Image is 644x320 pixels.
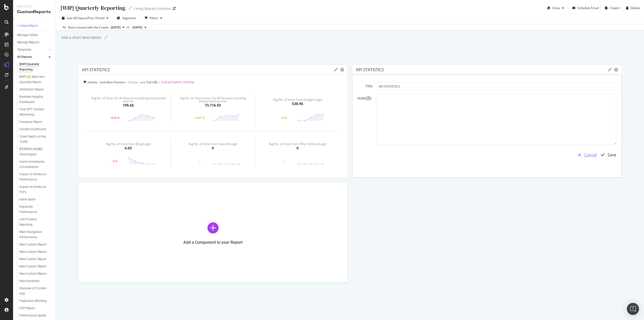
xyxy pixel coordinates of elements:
div: + Create Report [17,23,38,28]
button: Delete [624,4,640,12]
div: PDP Report [19,306,35,311]
div: 0 [212,146,214,151]
a: New Custom Report [19,242,52,247]
button: Cancel [575,149,597,161]
i: Edit report name [129,6,132,10]
div: Title [357,84,373,89]
a: Home Accessories Consolidation [19,159,52,170]
span: 2025 Jul. 4th [133,25,142,30]
a: Business Insights Dashboard [19,94,52,105]
div: Reports [17,4,52,9]
div: New Custom Report [19,249,47,255]
div: Chat GPT Content Monitoring [19,107,49,117]
div: Avg No. of Visits from Other AI Bots (Logs) [269,143,326,146]
div: Impact of Inlinks on PLPs [19,184,48,195]
div: [WIP] Quarterly Reporting [19,62,48,72]
a: [PERSON_NAME] Store Impact [19,147,52,157]
a: New Custom Report [19,249,52,255]
button: Save [598,149,616,161]
a: Main Navigation Performance [19,229,52,240]
a: PDP Report [19,306,52,311]
span: 2025 Aug. 25th [111,25,120,30]
div: KPI STATISTICS [356,67,384,72]
a: New Custom Report [19,271,52,276]
a: [WIP] Quarterly Reporting [19,62,52,72]
div: KPI STATISTICS [82,67,110,72]
div: - [186,160,213,162]
div: Main Navigation Performance [19,229,49,240]
a: Link Position Reporting [19,217,52,227]
a: Overview of Content Hub [19,286,52,296]
a: Pagination Blocking [19,298,52,304]
span: = [126,80,128,84]
div: -0 % [102,160,128,162]
a: Impact of Inlinks on Performance [19,172,52,182]
a: [WIP] 🧭 Main Nav Quarterly Report [19,74,52,85]
div: - [271,160,297,162]
span: Inlinks - Link Main Position [89,80,125,84]
div: Avg No. of Visits from OpenAI (Logs) [188,143,237,146]
div: Data crossed with the Crawls [68,25,109,30]
div: Attribution Report [19,87,44,92]
a: Manage Reports [17,40,52,45]
div: Crawl Depth vs Avg Traffic [19,134,48,145]
a: Manage Tables [17,32,52,38]
div: Export [611,6,620,10]
div: Save [608,152,616,158]
button: [DATE] [131,24,148,30]
button: Last 28 DaysvsPrev. Period [60,14,110,22]
div: Schedule Email [577,6,599,10]
span: Last 28 Days [67,16,85,20]
a: New Custom Report [19,264,52,269]
div: Avg No. of Visits from Bing (Logs) [106,143,151,146]
span: vs Prev. Period [85,16,104,20]
span: [URL][DOMAIN_NAME] [161,80,193,84]
button: Clone [545,4,566,12]
div: New Keywords [19,278,39,284]
div: Manage Tables [17,32,38,38]
div: Filters [150,16,158,20]
a: Performance Speed [19,313,52,318]
span: and [140,80,145,84]
div: Manage Reports [17,40,39,45]
button: Export [603,4,620,12]
span: Header [128,80,139,84]
a: Chat GPT Content Monitoring [19,107,52,117]
a: Templates [17,47,47,52]
span: vs [127,25,131,29]
div: 538.96 [292,101,303,106]
div: New Custom Report [19,264,47,269]
a: Content Dashboard [19,127,52,132]
div: 0 [297,146,299,151]
div: +0.87 % [186,117,213,119]
a: Attribution Report [19,87,52,92]
div: 195.65 [123,103,134,108]
div: All Reports [17,54,32,60]
button: Segments [115,14,138,22]
i: Edit report name [104,36,108,39]
a: Crawl Depth vs Avg Traffic [19,134,52,145]
div: New Custom Report [19,257,47,262]
div: Clone [552,6,560,10]
a: All Reports [17,54,47,60]
div: Draper Store Impact [19,147,49,157]
div: Delete [631,6,640,10]
div: Avg No. of Clicks On All Devices excluding anonymized queries [89,97,168,103]
div: Living Spaces Furniture [134,6,171,11]
div: +0 % [271,117,297,119]
div: Open Intercom Messenger [627,303,639,315]
div: [WIP] 🧭 Main Nav Quarterly Report [19,74,49,85]
div: Overview of Content Hub [19,286,48,296]
button: Filters [143,14,164,22]
div: Home Accessories Consolidation [19,159,49,170]
button: [DATE] [109,24,127,30]
div: Pagination Blocking [19,298,47,304]
span: Segments [122,16,136,20]
div: [WIP] Quarterly Reporting [60,4,126,12]
a: Keywords Performance [19,204,52,215]
div: Add a short description [61,35,101,40]
div: Impact of Inlinks on Performance [19,172,49,182]
a: Inlink report [19,197,52,202]
div: KPI STATISTICSgeargearInlinks - Link Main Position = HeaderandFull URL ≠ [URL][DOMAIN_NAME]Avg No... [78,64,348,178]
span: Full URL [147,80,158,84]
